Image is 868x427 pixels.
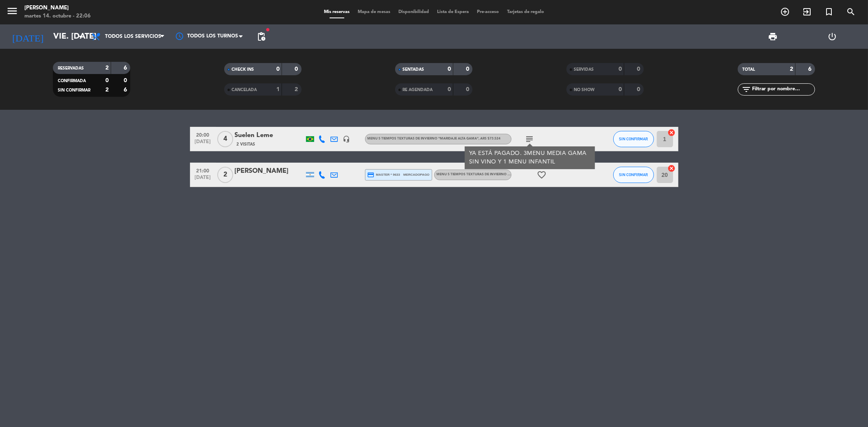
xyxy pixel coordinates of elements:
[668,129,676,137] i: cancel
[6,5,18,20] button: menu
[402,88,433,92] span: RE AGENDADA
[193,175,213,184] span: [DATE]
[6,28,49,46] i: [DATE]
[58,79,86,83] span: CONFIRMADA
[503,10,548,14] span: Tarjetas de regalo
[637,66,642,72] strong: 0
[808,66,813,72] strong: 6
[217,167,233,183] span: 2
[105,34,161,39] span: Todos los servicios
[768,32,778,41] span: print
[619,87,622,92] strong: 0
[235,130,304,141] div: Suelen Leme
[343,135,350,143] i: headset_mic
[124,87,129,93] strong: 6
[613,167,654,183] button: SIN CONFIRMAR
[276,87,280,92] strong: 1
[802,7,812,17] i: exit_to_app
[367,171,400,179] span: master * 9633
[619,66,622,72] strong: 0
[403,172,429,177] span: mercadopago
[58,88,90,92] span: SIN CONFIRMAR
[235,166,304,176] div: [PERSON_NAME]
[295,66,300,72] strong: 0
[537,170,547,180] i: favorite_border
[58,66,84,70] span: RESERVADAS
[124,78,129,83] strong: 0
[433,10,473,14] span: Lista de Espera
[402,68,424,72] span: SENTADAS
[367,137,501,140] span: MENU 5 TIEMPOS TEXTURAS DE INVIERNO "MARIDAJE ALTA GAMA"
[217,131,233,147] span: 4
[827,32,837,41] i: power_settings_new
[276,66,280,72] strong: 0
[105,87,109,93] strong: 2
[193,166,213,175] span: 21:00
[256,32,266,41] span: pending_actions
[24,4,91,12] div: [PERSON_NAME]
[237,141,256,148] span: 2 Visitas
[232,88,257,92] span: CANCELADA
[742,85,752,94] i: filter_list
[752,85,815,94] input: Filtrar por nombre...
[24,12,91,20] div: martes 14. octubre - 22:06
[790,66,793,72] strong: 2
[448,66,451,72] strong: 0
[354,10,394,14] span: Mapa de mesas
[824,7,834,17] i: turned_in_not
[525,134,535,144] i: subject
[469,149,590,166] div: YA ESTÁ PAGADO. 3MENU MEDIA GAMA SIN VINO Y 1 MENU INFANTIL
[193,130,213,139] span: 20:00
[105,78,109,83] strong: 0
[613,131,654,147] button: SIN CONFIRMAR
[193,139,213,148] span: [DATE]
[473,10,503,14] span: Pre-acceso
[367,171,375,179] i: credit_card
[802,24,862,49] div: LOG OUT
[105,65,109,71] strong: 2
[846,7,856,17] i: search
[265,27,270,32] span: fiber_manual_record
[295,87,300,92] strong: 2
[619,137,648,141] span: SIN CONFIRMAR
[76,32,85,41] i: arrow_drop_down
[466,66,471,72] strong: 0
[637,87,642,92] strong: 0
[466,87,471,92] strong: 0
[743,68,755,72] span: TOTAL
[448,87,451,92] strong: 0
[437,173,548,176] span: MENU 5 TIEMPOS TEXTURAS DE INVIERNO "MARIDAJE ALTA GAMA"
[619,172,648,177] span: SIN CONFIRMAR
[668,164,676,172] i: cancel
[232,68,254,72] span: CHECK INS
[479,137,501,140] span: , ARS $73.524
[320,10,354,14] span: Mis reservas
[780,7,790,17] i: add_circle_outline
[394,10,433,14] span: Disponibilidad
[6,5,18,17] i: menu
[574,68,594,72] span: SERVIDAS
[574,88,595,92] span: NO SHOW
[124,65,129,71] strong: 6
